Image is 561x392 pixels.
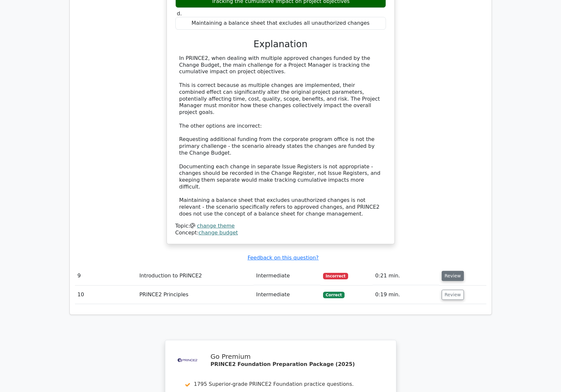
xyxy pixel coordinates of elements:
[373,286,439,304] td: 0:19 min.
[442,290,464,300] button: Review
[442,271,464,281] button: Review
[175,17,386,30] div: Maintaining a balance sheet that excludes all unauthorized changes
[75,286,137,304] td: 10
[373,267,439,285] td: 0:21 min.
[247,255,318,261] a: Feedback on this question?
[254,286,320,304] td: Intermediate
[179,55,382,217] div: In PRINCE2, when dealing with multiple approved changes funded by the Change Budget, the main cha...
[137,286,253,304] td: PRINCE2 Principles
[175,223,386,230] div: Topic:
[177,10,182,17] span: d.
[197,223,235,229] a: change theme
[323,273,348,279] span: Incorrect
[175,230,386,236] div: Concept:
[254,267,320,285] td: Intermediate
[137,267,253,285] td: Introduction to PRINCE2
[179,39,382,50] h3: Explanation
[199,230,238,236] a: change budget
[75,267,137,285] td: 9
[323,292,344,298] span: Correct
